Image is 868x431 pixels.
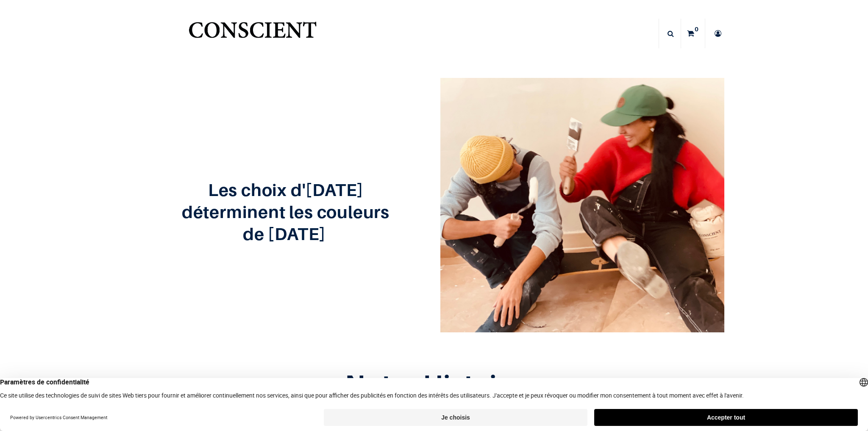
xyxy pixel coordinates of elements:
[144,224,428,243] h2: de [DATE]
[693,25,701,33] sup: 0
[144,202,428,221] h2: déterminent les couleurs
[345,368,523,400] font: Notre Histoire
[144,180,428,199] h2: Les choix d'[DATE]
[681,19,705,48] a: 0
[187,17,318,50] img: Conscient
[187,17,318,50] a: Logo of Conscient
